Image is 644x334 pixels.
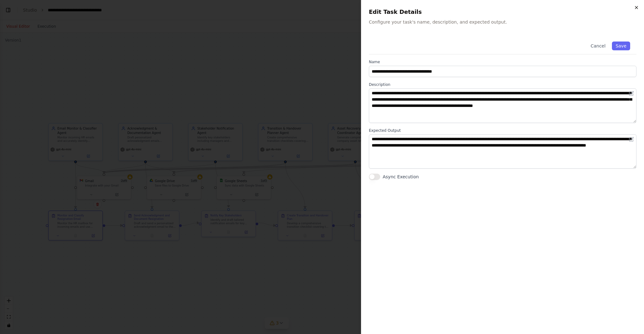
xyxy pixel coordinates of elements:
button: Save [612,42,630,50]
label: Expected Output [369,128,636,133]
button: Cancel [587,42,609,50]
label: Name [369,59,636,64]
label: Description [369,82,636,87]
p: Configure your task's name, description, and expected output. [369,19,636,25]
button: Open in editor [628,136,635,143]
button: Open in editor [628,90,635,97]
label: Async Execution [383,174,419,180]
h2: Edit Task Details [369,8,636,16]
